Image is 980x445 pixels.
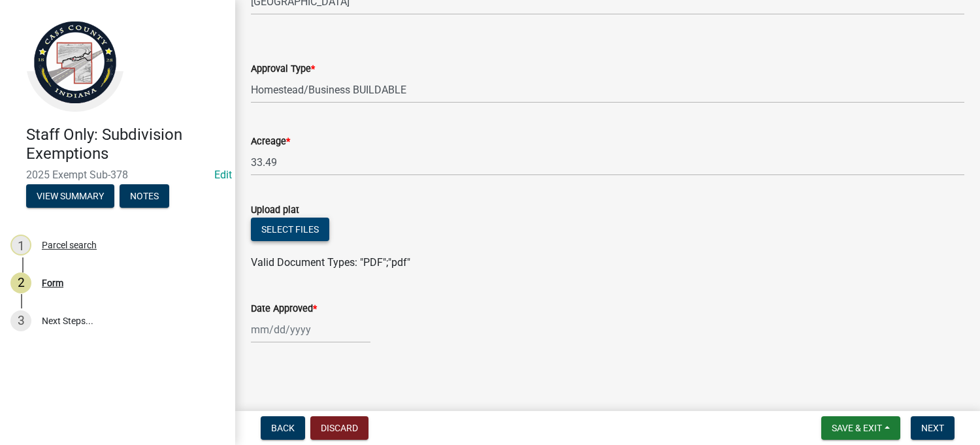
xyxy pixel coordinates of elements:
[42,278,63,288] div: Form
[10,272,31,293] div: 2
[26,184,114,208] button: View Summary
[120,184,169,208] button: Notes
[120,191,169,202] wm-modal-confirm: Notes
[251,206,299,215] label: Upload plat
[251,65,315,74] label: Approval Type
[821,416,900,440] button: Save & Exit
[251,137,290,146] label: Acreage
[251,316,370,343] input: mm/dd/yyyy
[10,235,31,255] div: 1
[310,416,368,440] button: Discard
[911,416,955,440] button: Next
[214,169,232,181] wm-modal-confirm: Edit Application Number
[921,423,944,433] span: Next
[26,14,124,112] img: Cass County, Indiana
[26,125,225,163] h4: Staff Only: Subdivision Exemptions
[251,218,329,241] button: Select files
[214,169,232,181] a: Edit
[26,169,209,181] span: 2025 Exempt Sub-378
[251,305,317,314] label: Date Approved
[26,191,114,202] wm-modal-confirm: Summary
[261,416,305,440] button: Back
[251,256,410,269] span: Valid Document Types: "PDF";"pdf"
[271,423,295,433] span: Back
[42,240,97,250] div: Parcel search
[832,423,882,433] span: Save & Exit
[10,310,31,331] div: 3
